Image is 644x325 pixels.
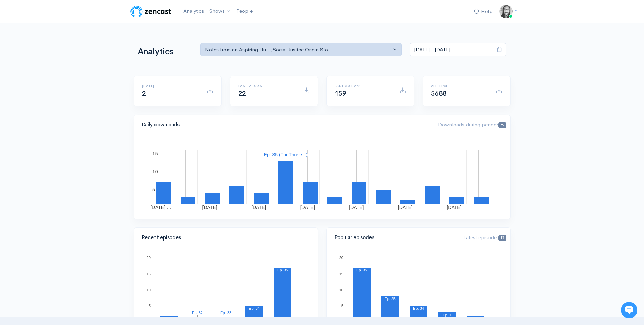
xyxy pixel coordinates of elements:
[142,256,310,324] svg: A chart.
[410,43,493,57] input: analytics date range selector
[498,122,506,128] span: 59
[385,297,396,301] text: Ep. 25
[220,311,231,315] text: Ep. 33
[142,122,430,128] h4: Daily downloads
[300,205,315,210] text: [DATE]
[146,272,150,276] text: 15
[202,205,217,210] text: [DATE]
[335,89,347,98] span: 159
[164,316,174,320] text: Ep. 31
[438,121,506,128] span: Downloads during period:
[238,89,246,98] span: 22
[471,4,495,19] a: Help
[148,304,150,308] text: 5
[264,152,307,157] text: Ep. 35 (For Those...)
[498,235,506,241] span: 17
[238,84,295,88] h6: Last 7 days
[335,84,391,88] h6: Last 30 days
[192,311,203,315] text: Ep. 32
[142,143,502,211] svg: A chart.
[146,288,150,292] text: 10
[349,205,364,210] text: [DATE]
[138,47,192,57] h1: Analytics
[142,235,306,241] h4: Recent episodes
[356,268,367,272] text: Ep. 35
[4,79,131,87] p: Find an answer quickly
[249,306,260,310] text: Ep. 34
[463,234,506,241] span: Latest episode:
[234,4,255,19] a: People
[146,256,150,260] text: 20
[341,304,343,308] text: 5
[398,205,412,210] text: [DATE]
[129,5,172,18] img: ZenCast Logo
[181,4,207,19] a: Analytics
[142,84,198,88] h6: [DATE]
[205,46,391,54] div: Notes from an Aspiring Hu... , Social Justice Origin Sto...
[277,268,288,272] text: Ep. 35
[443,313,451,317] text: Ep. 1
[447,205,461,210] text: [DATE]
[152,151,158,156] text: 15
[207,4,234,19] a: Shows
[200,43,402,57] button: Notes from an Aspiring Hu..., Social Justice Origin Sto...
[152,187,155,192] text: 5
[335,256,502,324] svg: A chart.
[470,316,481,320] text: Ep. 15
[413,306,424,310] text: Ep. 34
[431,84,487,88] h6: All time
[339,256,343,260] text: 20
[499,5,513,18] img: ...
[339,272,343,276] text: 15
[152,169,158,174] text: 10
[142,89,146,98] span: 2
[621,302,637,318] iframe: gist-messenger-bubble-iframe
[251,205,266,210] text: [DATE]
[5,52,130,66] button: New conversation
[335,235,456,241] h4: Popular episodes
[431,89,447,98] span: 5688
[44,56,81,61] span: New conversation
[15,90,126,103] input: Search articles
[150,205,171,210] text: [DATE],…
[339,288,343,292] text: 10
